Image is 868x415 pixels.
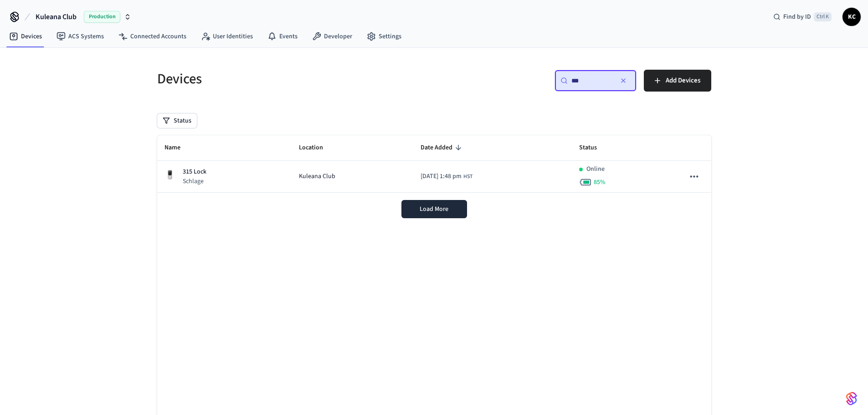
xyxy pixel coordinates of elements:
button: Load More [401,200,467,218]
span: Name [164,141,192,155]
button: Add Devices [644,70,711,92]
a: Settings [360,28,409,45]
a: Developer [305,28,360,45]
span: Kuleana Club [299,172,335,181]
span: Status [579,141,609,155]
a: Devices [2,28,49,45]
span: Add Devices [666,75,700,87]
span: Date Added [421,141,464,155]
div: Pacific/Honolulu [421,172,473,181]
a: Events [260,28,305,45]
button: KC [842,8,861,26]
button: Status [157,113,197,128]
h5: Devices [157,70,429,88]
span: Production [84,11,120,23]
p: Online [586,164,605,174]
span: KC [843,9,860,25]
span: Load More [420,205,448,214]
span: Find by ID [783,12,811,21]
p: Schlage [183,177,206,186]
span: Ctrl K [814,12,832,21]
a: ACS Systems [49,28,111,45]
span: Location [299,141,335,155]
img: SeamLogoGradient.69752ec5.svg [846,391,857,406]
span: HST [463,173,473,181]
span: [DATE] 1:48 pm [421,172,462,181]
img: Yale Assure Touchscreen Wifi Smart Lock, Satin Nickel, Front [164,169,175,180]
table: sticky table [157,135,711,193]
span: 85 % [594,178,606,187]
p: 315 Lock [183,167,206,177]
div: Find by IDCtrl K [766,9,839,25]
span: Kuleana Club [36,11,77,22]
a: Connected Accounts [111,28,194,45]
a: User Identities [194,28,260,45]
